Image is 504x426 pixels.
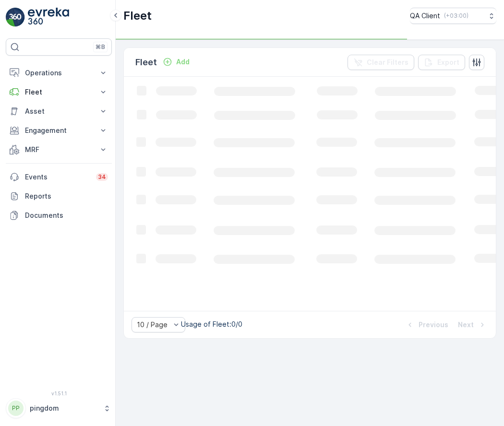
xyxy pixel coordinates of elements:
[6,121,112,140] button: Engagement
[135,56,157,69] p: Fleet
[6,83,112,102] button: Fleet
[8,401,24,416] div: PP
[6,63,112,83] button: Operations
[444,12,468,20] p: ( +03:00 )
[25,145,93,154] p: MRF
[418,55,465,70] button: Export
[96,43,105,51] p: ⌘B
[28,8,69,27] img: logo_light-DOdMpM7g.png
[457,319,488,331] button: Next
[6,206,112,225] a: Documents
[6,167,112,187] a: Events34
[367,58,408,67] p: Clear Filters
[6,390,112,396] span: v 1.51.1
[25,172,90,182] p: Events
[25,191,108,201] p: Reports
[98,173,106,181] p: 34
[181,319,242,329] p: Usage of Fleet : 0/0
[410,8,496,24] button: QA Client(+03:00)
[25,126,93,135] p: Engagement
[6,102,112,121] button: Asset
[6,398,112,418] button: PPpingdom
[6,187,112,206] a: Reports
[25,68,93,78] p: Operations
[25,87,93,97] p: Fleet
[437,58,459,67] p: Export
[6,140,112,159] button: MRF
[176,57,190,67] p: Add
[458,320,474,330] p: Next
[404,319,449,331] button: Previous
[419,320,448,330] p: Previous
[159,56,193,68] button: Add
[25,211,108,220] p: Documents
[6,8,25,27] img: logo
[410,11,440,21] p: QA Client
[348,55,414,70] button: Clear Filters
[30,403,98,413] p: pingdom
[123,8,152,24] p: Fleet
[25,106,93,116] p: Asset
